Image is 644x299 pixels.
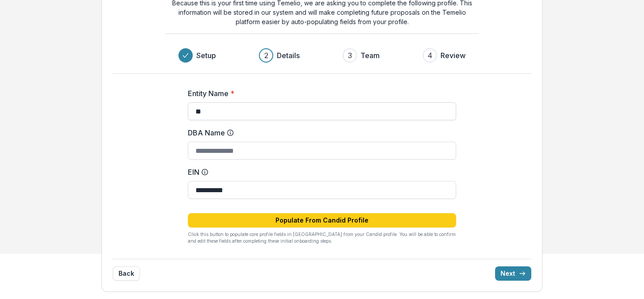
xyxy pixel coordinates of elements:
[113,266,140,281] button: Back
[196,50,216,61] h3: Setup
[188,88,451,99] label: Entity Name
[188,231,456,244] p: Click this button to populate core profile fields in [GEOGRAPHIC_DATA] from your Candid profile. ...
[188,167,451,177] label: EIN
[428,50,432,61] div: 4
[441,50,466,61] h3: Review
[277,50,300,61] h3: Details
[178,48,466,63] div: Progress
[188,213,456,227] button: Populate From Candid Profile
[360,50,380,61] h3: Team
[264,50,268,61] div: 2
[348,50,352,61] div: 3
[188,127,451,138] label: DBA Name
[495,266,531,281] button: Next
